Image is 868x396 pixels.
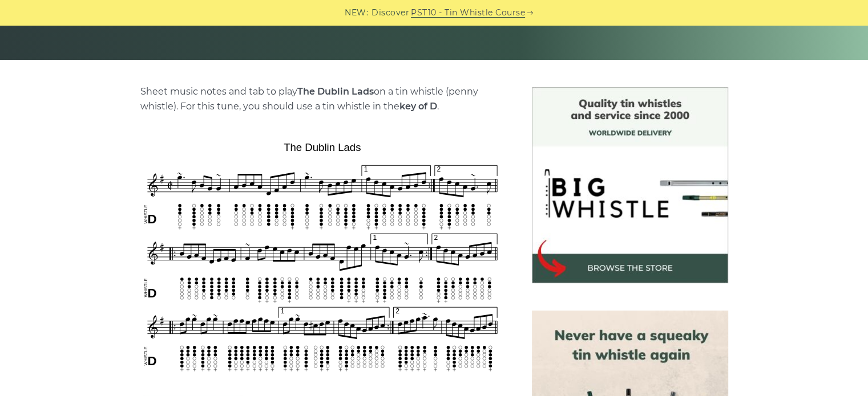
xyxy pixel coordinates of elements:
img: BigWhistle Tin Whistle Store [532,87,728,283]
img: The Dublin Lads Tin Whistle Tabs & Sheet Music [140,137,504,374]
a: PST10 - Tin Whistle Course [411,6,525,19]
strong: key of D [399,101,437,112]
p: Sheet music notes and tab to play on a tin whistle (penny whistle). For this tune, you should use... [140,84,504,114]
span: NEW: [345,6,368,19]
strong: The Dublin Lads [297,86,374,97]
span: Discover [372,6,409,19]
